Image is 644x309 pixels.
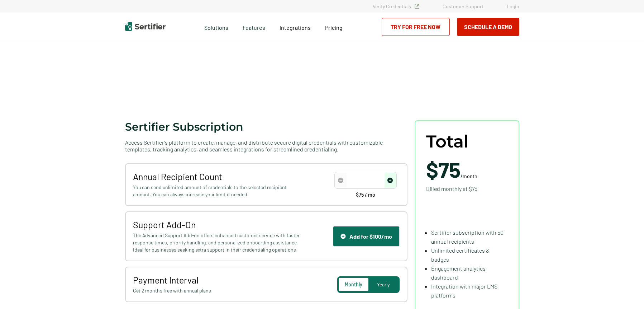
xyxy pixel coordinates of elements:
[426,159,477,180] span: /
[338,178,343,183] img: Decrease Icon
[133,184,302,198] span: You can send unlimited amount of credentials to the selected recipient amount. You can always inc...
[333,226,400,247] button: Support IconAdd for $100/mo
[463,173,477,179] span: month
[133,287,302,294] span: Get 2 months free with annual plans.
[382,18,450,36] a: Try for Free Now
[373,3,419,9] a: Verify Credentials
[431,265,486,281] span: Engagement analytics dashboard
[443,3,483,9] a: Customer Support
[280,22,311,31] a: Integrations
[426,156,461,182] span: $75
[280,24,311,31] span: Integrations
[204,22,228,31] span: Solutions
[345,281,362,287] span: Monthly
[133,232,302,253] span: The Advanced Support Add-on offers enhanced customer service with faster response times, priority...
[431,229,504,245] span: Sertifier subscription with 50 annual recipients
[125,120,243,134] span: Sertifier Subscription
[335,173,347,188] span: decrease number
[426,184,477,193] span: Billed monthly at $75
[340,234,346,239] img: Support Icon
[325,24,343,31] span: Pricing
[133,171,302,182] span: Annual Recipient Count
[125,22,166,31] img: Sertifier | Digital Credentialing Platform
[243,22,265,31] span: Features
[133,275,302,285] span: Payment Interval
[133,219,302,230] span: Support Add-On
[356,192,375,197] span: $75 / mo
[415,4,419,9] img: Verified
[431,283,497,299] span: Integration with major LMS platforms
[377,281,390,287] span: Yearly
[426,132,469,151] span: Total
[340,233,392,240] div: Add for $100/mo
[387,178,393,183] img: Increase Icon
[507,3,519,9] a: Login
[325,22,343,31] a: Pricing
[385,173,396,188] span: increase number
[125,139,407,153] span: Access Sertifier’s platform to create, manage, and distribute secure digital credentials with cus...
[431,247,490,263] span: Unlimited certificates & badges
